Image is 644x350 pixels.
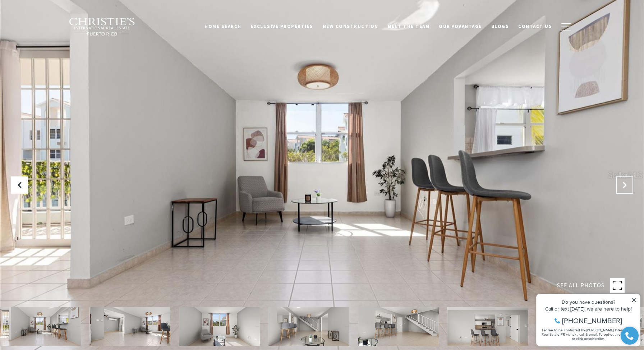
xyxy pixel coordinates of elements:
[434,20,487,33] a: Our Advantage
[251,23,313,29] span: Exclusive Properties
[8,16,104,21] div: Do you have questions?
[268,307,349,346] img: 330 RESIDENCES AT ESCORIAL #330
[246,20,318,33] a: Exclusive Properties
[11,176,28,194] button: Previous Slide
[491,23,509,29] span: Blogs
[200,20,246,33] a: Home Search
[318,20,383,33] a: New Construction
[383,20,434,33] a: Meet the Team
[487,20,514,33] a: Blogs
[616,176,633,194] button: Next Slide
[557,281,604,290] span: SEE ALL PHOTOS
[518,23,552,29] span: Contact Us
[9,44,102,58] span: I agree to be contacted by [PERSON_NAME] International Real Estate PR via text, call & email. To ...
[439,23,482,29] span: Our Advantage
[69,18,135,36] img: Christie's International Real Estate black text logo
[447,307,528,346] img: 330 RESIDENCES AT ESCORIAL #330
[179,307,260,346] img: 330 RESIDENCES AT ESCORIAL #330
[323,23,378,29] span: New Construction
[358,307,439,346] img: 330 RESIDENCES AT ESCORIAL #330
[557,16,575,37] button: button
[8,23,104,28] div: Call or text [DATE], we are here to help!
[29,34,89,41] span: [PHONE_NUMBER]
[89,307,170,346] img: 330 RESIDENCES AT ESCORIAL #330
